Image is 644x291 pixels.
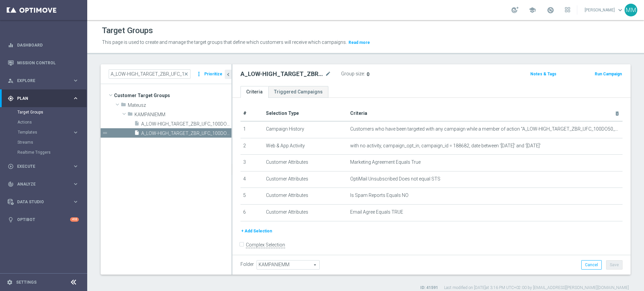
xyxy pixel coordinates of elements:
span: school [529,6,536,14]
a: Optibot [17,211,70,228]
div: Explore [8,78,72,84]
td: 1 [240,121,263,138]
div: Mission Control [8,54,79,72]
button: chevron_left [225,70,231,79]
span: keyboard_arrow_down [616,6,624,14]
button: Notes & Tags [530,70,557,78]
td: 5 [240,188,263,205]
i: lightbulb [8,217,14,223]
span: Email Agree Equals TRUE [350,209,403,215]
span: close [183,71,189,77]
td: Web & App Activity [263,138,347,155]
a: Mission Control [17,54,79,72]
i: more_vert [196,69,202,79]
button: Cancel [581,260,602,270]
button: Read more [348,39,371,46]
button: Data Studio keyboard_arrow_right [7,199,79,205]
i: keyboard_arrow_right [72,181,79,187]
a: Realtime Triggers [17,150,70,155]
td: Customer Attributes [263,155,347,171]
i: person_search [8,78,14,84]
div: MM [625,4,637,16]
button: Mission Control [7,60,79,66]
div: Target Groups [17,107,87,117]
i: insert_drive_file [134,130,140,138]
span: Customer Target Groups [114,91,231,100]
i: keyboard_arrow_right [72,199,79,205]
span: This page is used to create and manage the target groups that define which customers will receive... [102,40,347,45]
span: Plan [17,96,72,100]
div: +10 [70,217,79,222]
span: Execute [17,164,72,168]
button: + Add Selection [240,227,273,235]
button: Run Campaign [594,70,623,78]
button: person_search Explore keyboard_arrow_right [7,78,79,83]
button: Templates keyboard_arrow_right [17,130,79,135]
div: Optibot [8,211,79,228]
i: chevron_left [225,71,231,78]
a: [PERSON_NAME]keyboard_arrow_down [584,5,625,15]
a: Settings [16,280,37,284]
i: folder [127,111,133,119]
span: 0 [367,72,369,77]
span: A_LOW-HIGH_TARGET_ZBR_UFC_100DO50_101025_MAIL [141,131,231,136]
i: folder [121,102,126,110]
span: Marketing Agreement Equals True [350,159,421,165]
span: OptiMail Unsubscribed Does not equal STS [350,176,440,182]
span: A_LOW-HIGH_TARGET_ZBR_UFC_100DO50_101025 [141,121,231,127]
th: # [240,106,263,121]
span: Analyze [17,182,72,186]
label: Complex Selection [246,242,285,248]
a: Triggered Campaigns [268,86,328,98]
td: Customer Attributes [263,171,347,188]
div: Realtime Triggers [17,147,87,157]
td: 3 [240,155,263,171]
i: mode_edit [325,70,331,78]
label: ID: 41591 [420,285,438,291]
div: Execute [8,163,72,169]
i: settings [7,279,13,285]
label: Last modified on [DATE] at 3:16 PM UTC+02:00 by [EMAIL_ADDRESS][PERSON_NAME][DOMAIN_NAME] [444,285,629,291]
i: keyboard_arrow_right [72,95,79,101]
span: Mateusz [128,102,231,108]
label: Group size [341,71,364,77]
button: equalizer Dashboard [7,43,79,48]
span: Is Spam Reports Equals NO [350,193,409,198]
div: Plan [8,95,72,101]
td: 6 [240,204,263,221]
i: keyboard_arrow_right [72,77,79,84]
button: gps_fixed Plan keyboard_arrow_right [7,96,79,101]
span: Data Studio [17,200,72,204]
span: KAMPANIEMM [135,112,231,118]
div: Templates [17,127,87,137]
a: Streams [17,140,70,145]
i: delete_forever [614,111,620,116]
span: with no activity, campaign_opt_in, campaign_id = 188682, date between '[DATE]' and '[DATE]' [350,143,541,149]
td: Customer Attributes [263,204,347,221]
i: keyboard_arrow_right [72,129,79,136]
div: Streams [17,137,87,147]
button: Save [606,260,623,270]
span: Explore [17,79,72,83]
i: play_circle_outline [8,163,14,169]
th: Selection Type [263,106,347,121]
td: Campaign History [263,121,347,138]
i: gps_fixed [8,95,14,101]
div: Dashboard [8,36,79,54]
button: lightbulb Optibot +10 [7,217,79,222]
span: Customers who have been targeted with any campaign while a member of action "A_LOW-HIGH_TARGET_ZB... [350,126,620,132]
h2: A_LOW-HIGH_TARGET_ZBR_UFC_100DO50_101025_MAIL [240,70,324,78]
div: track_changes Analyze keyboard_arrow_right [7,181,79,187]
button: play_circle_outline Execute keyboard_arrow_right [7,164,79,169]
a: Target Groups [17,110,70,115]
label: Folder [240,262,254,267]
td: 4 [240,171,263,188]
i: keyboard_arrow_right [72,163,79,169]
